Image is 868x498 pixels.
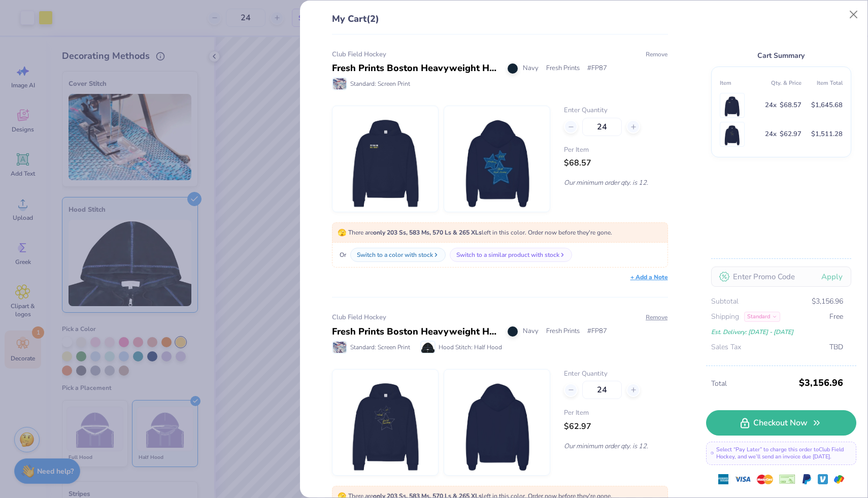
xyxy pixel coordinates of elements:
[332,12,668,35] div: My Cart (2)
[829,311,843,322] span: Free
[439,343,502,352] span: Hood Stitch: Half Hood
[564,157,591,169] span: $68.57
[357,250,433,259] div: Switch to a color with stock
[779,474,795,484] img: cheque
[338,228,612,237] span: There are left in this color. Order now before they're gone.
[645,50,668,59] button: Remove
[645,313,668,322] button: Remove
[564,442,667,451] p: Our minimum order qty. is 12.
[722,122,742,146] img: Fresh Prints FP87
[332,50,668,60] div: Club Field Hockey
[421,342,435,353] img: Hood Stitch: Half Hood
[711,378,796,389] span: Total
[523,63,539,74] span: Navy
[711,267,851,287] input: Enter Promo Code
[706,442,856,465] div: Select “Pay Later” to charge this order to Club Field Hockey , and we’ll send an invoice due [DATE].
[564,421,591,432] span: $62.97
[587,63,607,74] span: # FP87
[350,79,410,88] span: Standard: Screen Print
[735,471,751,487] img: visa
[757,471,773,487] img: master-card
[582,118,622,136] input: – –
[711,326,843,338] div: Est. Delivery: [DATE] - [DATE]
[760,75,802,91] th: Qty. & Price
[342,370,429,475] img: Fresh Prints FP87
[564,145,667,155] span: Per Item
[456,250,559,259] div: Switch to a similar product with stock
[802,75,843,91] th: Item Total
[338,250,346,259] span: Or
[332,61,500,75] div: Fresh Prints Boston Heavyweight Hoodie
[799,374,843,392] span: $3,156.96
[802,474,812,484] img: Paypal
[564,178,667,187] p: Our minimum order qty. is 12.
[765,99,777,111] span: 24 x
[564,369,667,379] label: Enter Quantity
[450,248,572,262] button: Switch to a similar product with stock
[564,106,667,116] label: Enter Quantity
[812,296,843,307] span: $3,156.96
[711,50,851,61] div: Cart Summary
[720,75,761,91] th: Item
[332,313,668,323] div: Club Field Hockey
[711,296,739,307] span: Subtotal
[338,228,346,238] span: 🫣
[780,99,802,111] span: $68.57
[711,342,741,353] span: Sales Tax
[765,128,777,140] span: 24 x
[818,474,828,484] img: Venmo
[350,343,410,352] span: Standard: Screen Print
[333,342,346,353] img: Standard: Screen Print
[453,370,541,475] img: Fresh Prints FP87
[834,474,844,484] img: GPay
[546,326,580,337] span: Fresh Prints
[744,312,780,322] div: Standard
[373,228,482,237] strong: only 203 Ss, 583 Ms, 570 Ls & 265 XLs
[333,78,346,89] img: Standard: Screen Print
[706,410,856,436] a: Checkout Now
[546,63,580,74] span: Fresh Prints
[453,106,541,212] img: Fresh Prints FP87
[582,381,622,399] input: – –
[342,106,429,212] img: Fresh Prints FP87
[780,128,802,140] span: $62.97
[711,311,739,322] span: Shipping
[844,5,863,24] button: Close
[350,248,446,262] button: Switch to a color with stock
[718,474,728,484] img: express
[630,273,668,282] div: + Add a Note
[332,325,500,339] div: Fresh Prints Boston Heavyweight Hoodie
[564,408,667,418] span: Per Item
[587,326,607,337] span: # FP87
[523,326,539,337] span: Navy
[811,128,843,140] span: $1,511.28
[811,99,843,111] span: $1,645.68
[829,342,843,353] span: TBD
[722,93,742,117] img: Fresh Prints FP87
